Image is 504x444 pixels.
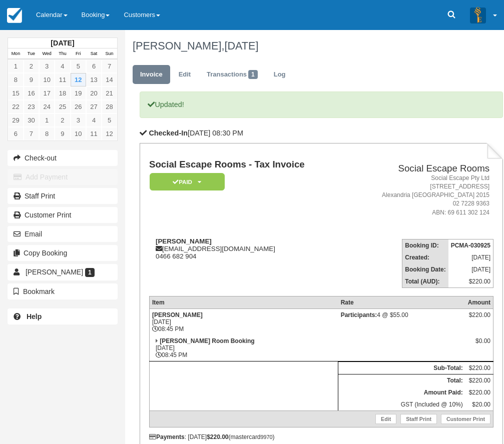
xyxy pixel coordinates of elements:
[71,73,86,86] a: 12
[149,129,188,137] b: Checked-In
[55,59,70,73] a: 4
[465,374,493,386] td: $220.00
[468,311,490,326] div: $220.00
[149,335,338,361] td: [DATE] 08:45 PM
[71,127,86,140] a: 10
[71,113,86,127] a: 3
[7,8,22,23] img: checkfront-main-nav-mini-logo.png
[8,226,118,242] button: Email
[102,73,117,86] a: 14
[448,263,493,275] td: [DATE]
[8,113,24,127] a: 29
[86,86,102,100] a: 20
[24,73,39,86] a: 9
[338,296,465,308] th: Rate
[266,65,293,84] a: Log
[140,128,502,138] p: [DATE] 08:30 PM
[248,70,258,79] span: 1
[149,172,221,191] a: Paid
[8,264,118,280] a: [PERSON_NAME] 1
[102,86,117,100] a: 21
[402,275,448,288] th: Total (AUD):
[55,100,70,113] a: 25
[400,414,437,424] a: Staff Print
[39,73,55,86] a: 10
[149,237,347,260] div: [EMAIL_ADDRESS][DOMAIN_NAME] 0466 682 904
[8,86,24,100] a: 15
[149,433,493,440] div: : [DATE] (mastercard )
[55,127,70,140] a: 9
[8,48,24,59] th: Mon
[441,414,490,424] a: Customer Print
[8,59,24,73] a: 1
[448,251,493,263] td: [DATE]
[24,113,39,127] a: 30
[402,239,448,251] th: Booking ID:
[8,207,118,223] a: Customer Print
[26,268,83,276] span: [PERSON_NAME]
[51,39,74,47] strong: [DATE]
[149,159,347,170] h1: Social Escape Rooms - Tax Invoice
[351,174,489,217] address: Social Escape Pty Ltd [STREET_ADDRESS] Alexandria [GEOGRAPHIC_DATA] 2015 02 7228 9363 ABN: 69 611...
[470,7,486,23] img: A3
[338,398,465,411] td: GST (Included @ 10%)
[465,296,493,308] th: Amount
[71,59,86,73] a: 5
[171,65,198,84] a: Edit
[338,361,465,374] th: Sub-Total:
[149,433,185,440] strong: Payments
[338,374,465,386] th: Total:
[55,113,70,127] a: 2
[55,73,70,86] a: 11
[24,100,39,113] a: 23
[86,48,102,59] th: Sat
[86,73,102,86] a: 13
[468,337,490,352] div: $0.00
[465,361,493,374] td: $220.00
[224,39,258,52] span: [DATE]
[199,65,265,84] a: Transactions1
[448,275,493,288] td: $220.00
[39,100,55,113] a: 24
[375,414,396,424] a: Edit
[338,386,465,398] th: Amount Paid:
[85,268,95,277] span: 1
[8,73,24,86] a: 8
[207,433,228,440] strong: $220.00
[338,308,465,335] td: 4 @ $55.00
[8,308,118,324] a: Help
[102,127,117,140] a: 12
[39,59,55,73] a: 3
[39,113,55,127] a: 1
[102,113,117,127] a: 5
[451,242,490,249] strong: PCMA-030925
[55,48,70,59] th: Thu
[160,337,254,344] strong: [PERSON_NAME] Room Booking
[39,48,55,59] th: Wed
[8,100,24,113] a: 22
[150,173,225,190] em: Paid
[140,91,502,118] p: Updated!
[8,245,118,261] button: Copy Booking
[133,40,495,52] h1: [PERSON_NAME],
[86,127,102,140] a: 11
[402,263,448,275] th: Booking Date:
[8,169,118,185] button: Add Payment
[39,86,55,100] a: 17
[149,308,338,335] td: [DATE] 08:45 PM
[24,59,39,73] a: 2
[71,86,86,100] a: 19
[8,283,118,299] button: Bookmark
[55,86,70,100] a: 18
[102,59,117,73] a: 7
[39,127,55,140] a: 8
[102,100,117,113] a: 28
[71,48,86,59] th: Fri
[152,311,203,318] strong: [PERSON_NAME]
[402,251,448,263] th: Created:
[24,48,39,59] th: Tue
[8,150,118,166] button: Check-out
[24,86,39,100] a: 16
[465,398,493,411] td: $20.00
[465,386,493,398] td: $220.00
